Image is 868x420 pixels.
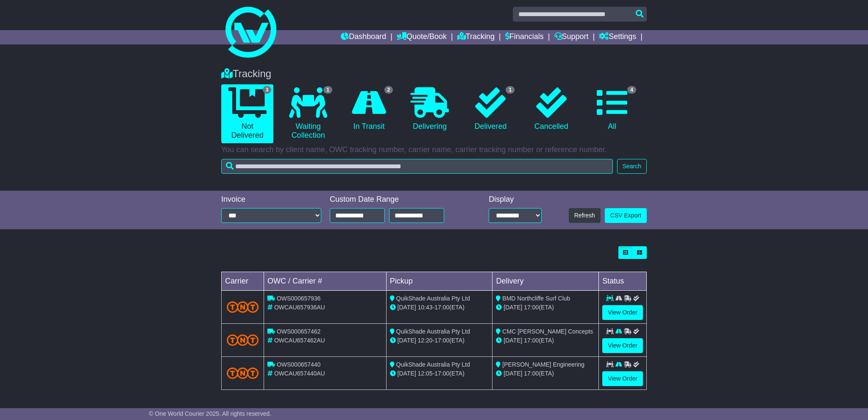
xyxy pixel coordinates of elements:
[506,86,515,94] span: 1
[390,369,489,378] div: - (ETA)
[502,295,570,302] span: BMD Northcliffe Surf Club
[390,303,489,312] div: - (ETA)
[496,303,595,312] div: (ETA)
[418,337,433,344] span: 12:20
[396,295,470,302] span: QuikShade Australia Pty Ltd
[274,370,325,377] span: OWCAU657440AU
[602,338,643,353] a: View Order
[496,369,595,378] div: (ETA)
[227,334,259,346] img: TNT_Domestic.png
[502,328,593,335] span: CMC [PERSON_NAME] Concepts
[524,304,539,311] span: 17:00
[277,361,321,368] span: OWS000657440
[496,336,595,345] div: (ETA)
[263,86,272,94] span: 3
[217,68,651,80] div: Tracking
[457,30,495,45] a: Tracking
[525,84,577,134] a: Cancelled
[602,305,643,320] a: View Order
[504,370,522,377] span: [DATE]
[492,272,599,291] td: Delivery
[330,195,466,204] div: Custom Date Range
[569,208,601,223] button: Refresh
[227,367,259,379] img: TNT_Domestic.png
[386,272,492,291] td: Pickup
[504,304,522,311] span: [DATE]
[274,304,325,311] span: OWCAU657936AU
[418,304,433,311] span: 10:43
[341,30,386,45] a: Dashboard
[627,86,636,94] span: 4
[489,195,542,204] div: Display
[221,195,321,204] div: Invoice
[398,370,416,377] span: [DATE]
[602,371,643,386] a: View Order
[418,370,433,377] span: 12:05
[403,84,456,134] a: Delivering
[343,84,395,134] a: 2 In Transit
[398,304,416,311] span: [DATE]
[599,30,636,45] a: Settings
[434,304,449,311] span: 17:00
[396,361,470,368] span: QuikShade Australia Pty Ltd
[149,410,271,417] span: © One World Courier 2025. All rights reserved.
[282,84,334,143] a: 1 Waiting Collection
[323,86,332,94] span: 1
[221,84,273,143] a: 3 Not Delivered
[505,30,544,45] a: Financials
[390,336,489,345] div: - (ETA)
[524,370,539,377] span: 17:00
[434,337,449,344] span: 17:00
[605,208,647,223] a: CSV Export
[524,337,539,344] span: 17:00
[221,145,647,155] p: You can search by client name, OWC tracking number, carrier name, carrier tracking number or refe...
[504,337,522,344] span: [DATE]
[227,301,259,313] img: TNT_Domestic.png
[396,328,470,335] span: QuikShade Australia Pty Ltd
[397,30,447,45] a: Quote/Book
[586,84,638,134] a: 4 All
[554,30,589,45] a: Support
[398,337,416,344] span: [DATE]
[277,295,321,302] span: OWS000657936
[222,272,264,291] td: Carrier
[599,272,647,291] td: Status
[274,337,325,344] span: OWCAU657462AU
[434,370,449,377] span: 17:00
[264,272,387,291] td: OWC / Carrier #
[502,361,584,368] span: [PERSON_NAME] Engineering
[617,159,647,174] button: Search
[277,328,321,335] span: OWS000657462
[465,84,517,134] a: 1 Delivered
[384,86,393,94] span: 2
